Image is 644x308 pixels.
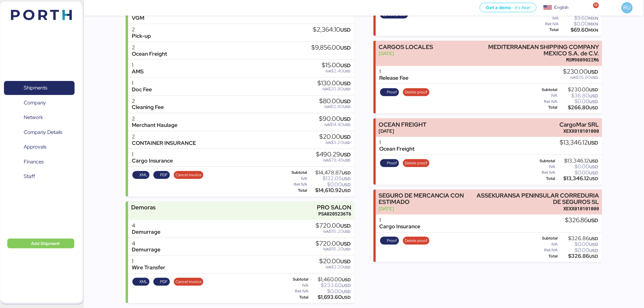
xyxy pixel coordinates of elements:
span: Proof [387,237,397,244]
span: USD [340,44,351,51]
span: USD [343,87,351,92]
button: Proof [380,159,399,167]
span: USD [342,289,351,294]
div: 2 [132,44,167,51]
span: Delete proof [405,237,427,244]
span: PDF [160,172,168,178]
span: USD [590,99,598,104]
a: Finances [4,155,75,169]
a: Network [4,110,75,124]
span: IVA [324,122,330,127]
div: $115.20 [316,247,351,251]
span: USD [590,236,598,241]
div: Cargo Insurance [380,223,421,230]
div: Total [285,295,309,299]
div: $36.80 [563,75,598,80]
div: 2 [132,26,151,33]
span: Network [24,113,43,122]
span: XML [139,278,148,285]
div: Demurrage [132,247,160,253]
div: Ret IVA [285,182,307,187]
div: [DATE] [379,50,433,57]
div: $69.60 [560,28,598,32]
div: MEDITERRANEAN SHIPPING COMPANY MEXICO S.A. de C.V. [467,44,599,57]
div: $230.00 [563,68,598,75]
div: CARGOS LOCALES [379,44,433,50]
div: 4 [132,222,160,229]
div: Ret IVA [285,289,309,293]
span: USD [591,75,598,80]
div: Cleaning Fee [132,104,164,110]
span: USD [590,93,598,99]
div: PSA0205236T6 [317,211,352,217]
div: IVA [533,16,559,20]
a: Shipments [4,81,75,95]
span: USD [340,26,351,33]
button: XML [132,171,149,179]
div: $1,693.60 [310,295,351,299]
button: PDF [153,278,170,286]
div: $0.00 [560,22,598,26]
button: Delete proof [403,237,429,245]
div: Subtotal [533,159,555,163]
div: $90.00 [319,116,351,122]
div: Pick-up [132,33,151,39]
div: 1 [132,258,165,264]
span: USD [340,116,351,122]
div: $78.45 [316,158,351,163]
a: Company Details [4,125,75,139]
div: XEXX010101000 [559,128,599,134]
div: $130.00 [317,80,351,87]
span: Company Details [24,128,62,137]
div: $115.20 [316,229,351,234]
span: Cancel invoice [176,278,201,285]
div: Demurrage [132,229,160,235]
div: $0.00 [559,248,598,253]
div: IVA [285,283,309,288]
div: Subtotal [285,170,307,175]
div: Total [533,28,559,32]
span: USD [342,283,351,288]
span: USD [590,176,598,181]
span: Delete proof [405,160,427,166]
span: Finances [24,157,44,166]
span: Proof [387,89,397,96]
div: $15.00 [322,62,351,69]
span: Proof [387,160,397,166]
div: 1 [132,80,152,86]
div: Total [533,177,555,181]
div: 1 [380,217,421,223]
button: PDF [153,171,170,179]
div: $720.00 [316,240,351,247]
div: AMS [132,68,144,75]
span: USD [590,164,598,170]
div: $490.29 [316,151,351,158]
span: USD [342,176,351,181]
div: $132.05 [309,176,351,181]
div: SEGURO DE MERCANCIA CON ESTIMADO [379,192,467,205]
span: USD [588,139,598,146]
div: Merchant Haulage [132,122,177,128]
div: Total [533,254,558,258]
span: MXN [589,21,598,27]
div: Release Fee [380,75,409,81]
span: USD [343,122,351,127]
div: $9.60 [560,16,598,20]
div: ASSEKURANSA PENINSULAR CORREDURIA DE SEGUROS SL [471,192,599,205]
span: USD [343,265,351,270]
span: IVA [326,140,331,145]
span: Staff [24,172,35,181]
div: $2,364.10 [313,26,351,33]
span: USD [343,69,351,74]
div: 1 [132,62,144,68]
div: $14,478.87 [309,170,351,175]
span: IVA [323,87,328,92]
div: [DATE] [379,205,467,212]
span: USD [343,229,351,234]
div: Subtotal [285,277,309,282]
div: Ret IVA [533,248,558,252]
span: USD [588,68,598,75]
div: $20.00 [319,258,351,265]
span: XML [139,172,148,178]
div: MSM980902IM6 [467,57,599,63]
